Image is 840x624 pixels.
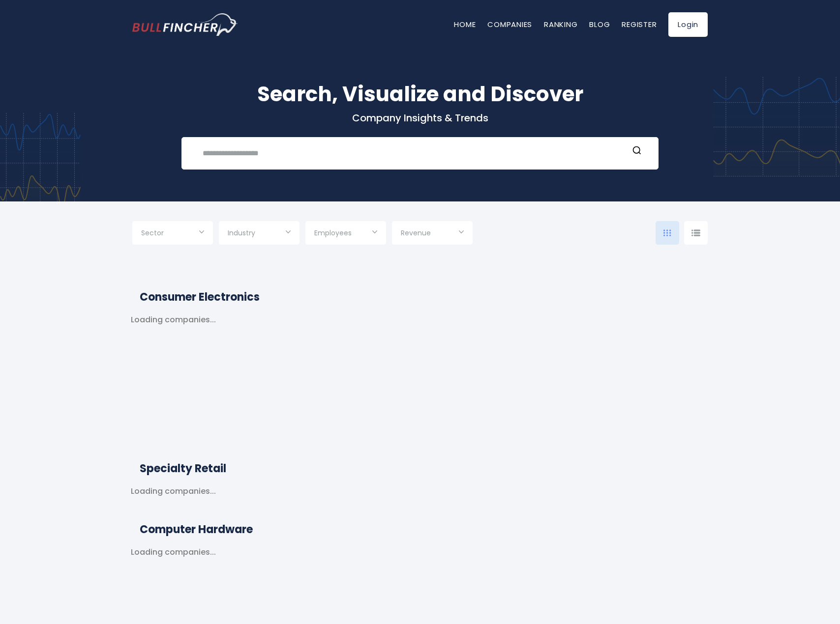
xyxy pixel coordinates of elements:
[140,289,700,305] h2: Consumer Electronics
[663,229,671,236] img: icon-comp-grid.svg
[141,228,164,237] span: Sector
[401,228,431,237] span: Revenue
[132,112,708,124] p: Company Insights & Trends
[487,19,532,29] a: Companies
[132,13,238,36] img: bullfincher logo
[228,225,291,243] input: Selection
[454,19,476,29] a: Home
[132,79,708,110] h1: Search, Visualize and Discover
[630,145,643,158] button: Search
[131,315,216,436] div: Loading companies...
[140,521,700,538] h2: Computer Hardware
[622,19,657,29] a: Register
[132,13,238,36] a: Go to homepage
[131,486,216,497] div: Loading companies...
[691,229,700,236] img: icon-comp-list-view.svg
[141,225,204,243] input: Selection
[589,19,610,29] a: Blog
[314,228,352,237] span: Employees
[544,19,577,29] a: Ranking
[314,225,377,243] input: Selection
[401,225,464,243] input: Selection
[140,460,700,477] h2: Specialty Retail
[228,228,255,237] span: Industry
[668,12,708,37] a: Login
